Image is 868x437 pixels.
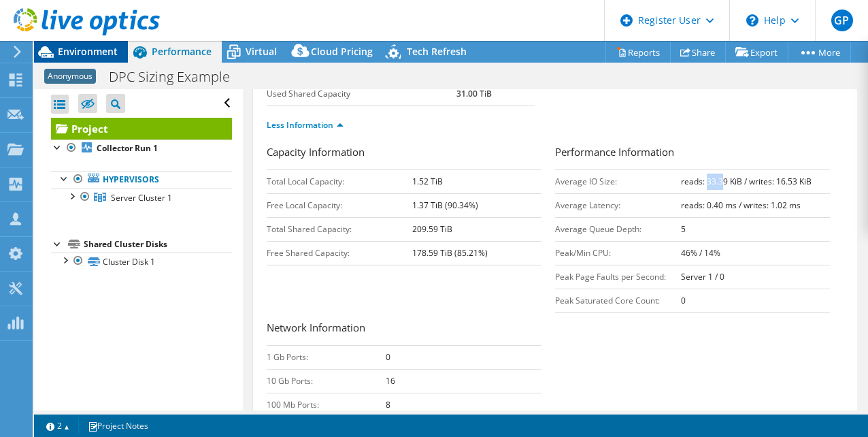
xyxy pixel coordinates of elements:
[386,351,390,363] b: 0
[152,45,212,58] span: Performance
[37,417,79,434] a: 2
[681,295,686,306] b: 0
[386,399,390,410] b: 8
[267,241,412,265] td: Free Shared Capacity:
[246,45,277,58] span: Virtual
[51,253,232,270] a: Cluster Disk 1
[311,45,373,58] span: Cloud Pricing
[51,140,232,157] a: Collector Run 1
[831,10,853,31] span: GP
[555,241,682,265] td: Peak/Min CPU:
[267,217,412,241] td: Total Shared Capacity:
[555,265,682,289] td: Peak Page Faults per Second:
[267,169,412,193] td: Total Local Capacity:
[97,142,158,154] b: Collector Run 1
[267,393,386,417] td: 100 Mb Ports:
[407,45,467,58] span: Tech Refresh
[58,45,118,58] span: Environment
[412,247,488,259] b: 178.59 TiB (85.21%)
[267,345,386,369] td: 1 Gb Ports:
[555,144,830,163] h3: Performance Information
[51,189,232,206] a: Server Cluster 1
[681,247,720,259] b: 46% / 14%
[681,223,686,235] b: 5
[555,217,682,241] td: Average Queue Depth:
[412,199,478,211] b: 1.37 TiB (90.34%)
[111,192,172,204] span: Server Cluster 1
[681,176,812,187] b: reads: 33.39 KiB / writes: 16.53 KiB
[412,176,443,187] b: 1.52 TiB
[267,119,344,131] a: Less Information
[605,42,671,63] a: Reports
[51,118,232,140] a: Project
[267,144,541,163] h3: Capacity Information
[267,369,386,393] td: 10 Gb Ports:
[681,199,801,211] b: reads: 0.40 ms / writes: 1.02 ms
[746,14,758,27] svg: \n
[84,236,232,253] div: Shared Cluster Disks
[555,169,682,193] td: Average IO Size:
[555,193,682,217] td: Average Latency:
[412,223,452,235] b: 209.59 TiB
[788,42,851,63] a: More
[44,69,96,84] span: Anonymous
[456,88,492,99] b: 31.00 TiB
[555,289,682,312] td: Peak Saturated Core Count:
[267,87,456,101] label: Used Shared Capacity
[681,271,724,282] b: Server 1 / 0
[51,171,232,189] a: Hypervisors
[78,417,158,434] a: Project Notes
[267,193,412,217] td: Free Local Capacity:
[103,69,251,84] h1: DPC Sizing Example
[267,320,541,338] h3: Network Information
[725,42,788,63] a: Export
[670,42,726,63] a: Share
[386,375,395,387] b: 16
